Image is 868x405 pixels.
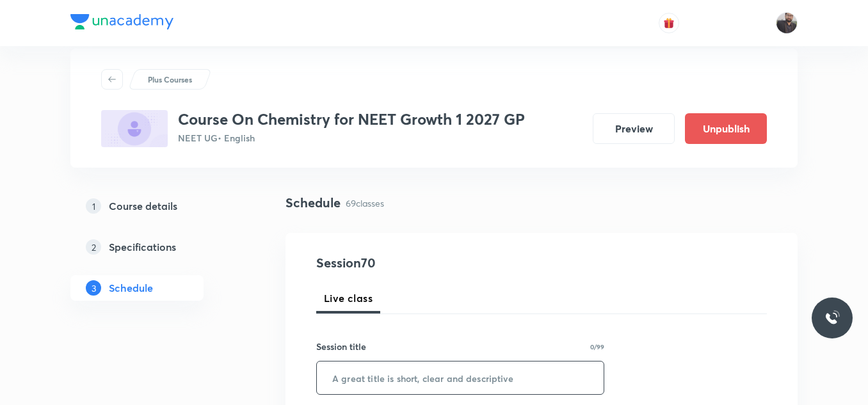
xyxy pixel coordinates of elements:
[316,253,550,273] h4: Session 70
[109,280,153,296] h5: Schedule
[824,310,840,326] img: ttu
[86,239,101,255] p: 2
[109,198,177,214] h5: Course details
[86,280,101,296] p: 3
[101,110,168,147] img: A2E37169-D53B-4F34-86A1-C61EFA222042_plus.png
[324,290,373,306] span: Live class
[70,14,173,33] a: Company Logo
[70,193,245,219] a: 1Course details
[70,14,173,29] img: Company Logo
[109,239,176,255] h5: Specifications
[86,198,101,214] p: 1
[663,17,675,29] img: avatar
[685,113,767,144] button: Unpublish
[70,234,245,260] a: 2Specifications
[178,110,525,129] h3: Course On Chemistry for NEET Growth 1 2027 GP
[317,361,604,394] input: A great title is short, clear and descriptive
[285,193,341,212] h4: Schedule
[590,344,604,350] p: 0/99
[316,340,366,353] h6: Session title
[659,13,679,33] button: avatar
[178,131,525,145] p: NEET UG • English
[593,113,675,144] button: Preview
[346,196,384,210] p: 69 classes
[148,74,192,85] p: Plus Courses
[776,12,798,34] img: Vishal Choudhary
